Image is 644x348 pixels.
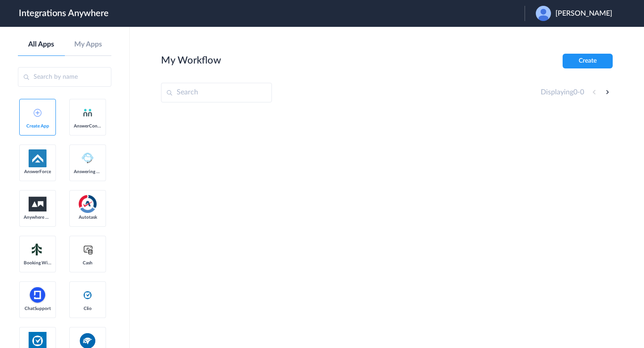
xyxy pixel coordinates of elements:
span: AnswerConnect [74,123,102,129]
img: cash-logo.svg [82,244,93,255]
input: Search [161,83,272,102]
span: ChatSupport [24,306,51,311]
span: Answering Service [74,169,102,174]
span: 0 [580,89,584,96]
img: user.png [536,6,551,21]
img: Setmore_Logo.svg [29,242,47,258]
a: My Apps [65,40,112,49]
h1: Integrations Anywhere [19,8,109,19]
span: AnswerForce [24,169,51,174]
button: Create [563,54,613,68]
img: aww.png [29,197,47,212]
h2: My Workflow [161,55,221,66]
img: Answering_service.png [79,149,97,167]
span: Clio [74,306,102,311]
img: clio-logo.svg [82,290,93,301]
input: Search by name [18,67,111,87]
img: add-icon.svg [34,109,42,117]
a: All Apps [18,40,65,49]
span: [PERSON_NAME] [555,9,612,18]
h4: Displaying - [541,88,584,97]
img: af-app-logo.svg [29,149,47,167]
span: Cash [74,260,102,266]
span: Create App [24,123,51,129]
span: Anywhere Works [24,215,51,220]
img: chatsupport-icon.svg [29,286,47,304]
img: answerconnect-logo.svg [82,107,93,118]
img: autotask.png [79,195,97,213]
span: 0 [573,89,577,96]
span: Autotask [74,215,102,220]
span: Booking Widget [24,260,51,266]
